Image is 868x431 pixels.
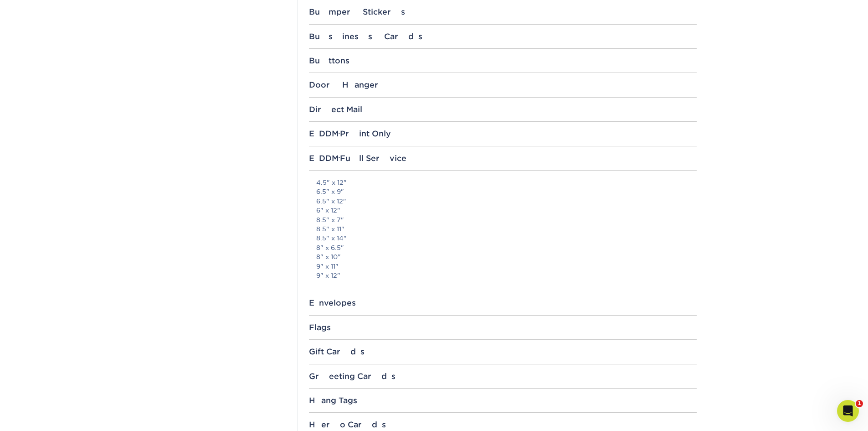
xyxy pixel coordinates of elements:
[309,323,697,332] div: Flags
[309,32,697,41] div: Business Cards
[309,396,697,405] div: Hang Tags
[309,154,697,163] div: EDDM Full Service
[309,80,697,89] div: Door Hanger
[316,263,339,270] a: 9" x 11"
[309,105,697,114] div: Direct Mail
[837,400,859,422] iframe: Intercom live chat
[316,188,344,195] a: 6.5" x 9"
[339,156,340,160] small: ®
[316,179,347,186] a: 4.5" x 12"
[309,129,697,138] div: EDDM Print Only
[316,197,346,205] a: 6.5" x 12"
[856,400,863,407] span: 1
[316,225,344,233] a: 8.5" x 11"
[316,216,344,223] a: 8.5" x 7"
[309,420,697,429] div: Hero Cards
[316,234,347,242] a: 8.5" x 14"
[309,298,697,307] div: Envelopes
[309,372,697,381] div: Greeting Cards
[309,7,697,16] div: Bumper Stickers
[316,207,340,214] a: 6" x 12"
[316,272,340,279] a: 9" x 12"
[316,244,344,251] a: 8" x 6.5"
[316,253,341,260] a: 8" x 10"
[339,132,340,136] small: ®
[309,56,697,65] div: Buttons
[309,347,697,356] div: Gift Cards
